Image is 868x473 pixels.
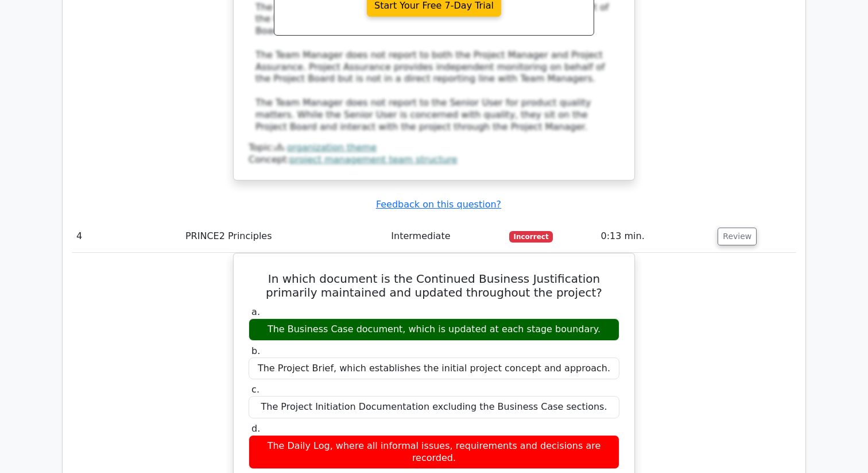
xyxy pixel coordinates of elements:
[181,220,386,253] td: PRINCE2 Principles
[249,357,619,380] div: The Project Brief, which establishes the initial project concept and approach.
[249,154,619,166] div: Concept:
[72,220,181,253] td: 4
[249,396,619,418] div: The Project Initiation Documentation excluding the Business Case sections.
[718,228,757,245] button: Review
[290,154,458,165] a: project management team structure
[249,435,619,470] div: The Daily Log, where all informal issues, requirements and decisions are recorded.
[509,231,553,243] span: Incorrect
[249,142,619,154] div: Topic:
[247,272,621,299] h5: In which document is the Continued Business Justification primarily maintained and updated throug...
[251,423,260,434] span: d.
[251,345,260,356] span: b.
[251,384,259,395] span: c.
[287,142,377,153] a: organization theme
[251,306,260,317] span: a.
[596,220,713,253] td: 0:13 min.
[376,199,501,210] a: Feedback on this question?
[386,220,504,253] td: Intermediate
[249,318,619,341] div: The Business Case document, which is updated at each stage boundary.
